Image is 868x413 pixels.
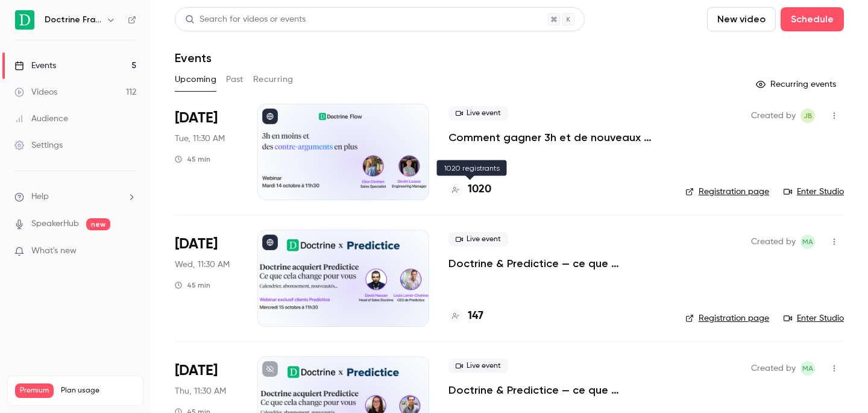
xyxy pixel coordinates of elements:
[253,70,294,89] button: Recurring
[685,186,769,198] a: Registration page
[784,186,844,198] a: Enter Studio
[14,113,68,125] div: Audience
[468,308,483,324] h4: 147
[802,235,813,249] span: MA
[448,308,483,324] a: 147
[750,75,844,94] button: Recurring events
[448,130,666,145] a: Comment gagner 3h et de nouveaux arguments ?
[14,139,63,151] div: Settings
[175,280,210,290] div: 45 min
[226,70,244,89] button: Past
[448,232,508,247] span: Live event
[448,256,666,271] a: Doctrine & Predictice — ce que l’acquisition change pour vous - Session 1
[175,361,218,380] span: [DATE]
[122,246,136,257] iframe: Noticeable Trigger
[175,133,225,145] span: Tue, 11:30 AM
[31,218,79,230] a: SpeakerHub
[15,383,54,398] span: Premium
[468,181,491,198] h4: 1020
[175,154,210,164] div: 45 min
[45,14,101,26] h6: Doctrine France
[448,106,508,121] span: Live event
[61,386,136,396] span: Plan usage
[800,109,815,123] span: Justine Burel
[781,7,844,31] button: Schedule
[14,86,57,98] div: Videos
[751,109,796,123] span: Created by
[175,51,212,65] h1: Events
[800,235,815,249] span: Marie Agard
[14,60,56,72] div: Events
[802,361,813,376] span: MA
[448,181,491,198] a: 1020
[14,191,136,203] li: help-dropdown-opener
[804,109,813,123] span: JB
[175,104,238,200] div: Oct 14 Tue, 11:30 AM (Europe/Paris)
[185,13,306,26] div: Search for videos or events
[175,235,218,254] span: [DATE]
[31,191,49,203] span: Help
[448,359,508,373] span: Live event
[15,10,34,30] img: Doctrine France
[175,70,216,89] button: Upcoming
[175,109,218,128] span: [DATE]
[175,385,226,397] span: Thu, 11:30 AM
[448,383,666,397] a: Doctrine & Predictice — ce que l’acquisition change pour vous - Session 2
[707,7,776,31] button: New video
[175,259,230,271] span: Wed, 11:30 AM
[784,312,844,324] a: Enter Studio
[800,361,815,376] span: Marie Agard
[685,312,769,324] a: Registration page
[751,235,796,249] span: Created by
[86,218,110,230] span: new
[31,245,77,257] span: What's new
[175,230,238,326] div: Oct 15 Wed, 11:30 AM (Europe/Paris)
[751,361,796,376] span: Created by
